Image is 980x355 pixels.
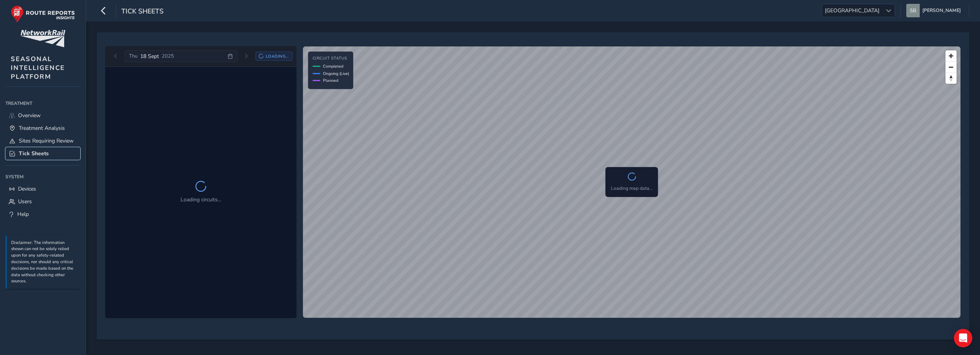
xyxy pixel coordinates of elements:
[11,240,76,285] p: Disclaimer: The information shown can not be solely relied upon for any safety-related decisions,...
[19,137,74,144] span: Sites Requiring Review
[922,4,961,17] span: [PERSON_NAME]
[11,55,65,81] span: SEASONAL INTELLIGENCE PLATFORM
[906,4,920,17] img: diamond-layout
[906,4,963,17] button: [PERSON_NAME]
[5,195,80,208] a: Users
[945,61,957,73] button: Zoom out
[5,182,80,195] a: Devices
[129,53,137,60] span: Thu
[323,63,343,69] span: Completed
[945,73,957,84] button: Reset bearing to north
[5,134,80,147] a: Sites Requiring Review
[121,7,164,17] span: Tick Sheets
[303,46,960,318] canvas: Map
[180,196,221,204] p: Loading circuits...
[954,329,972,347] div: Open Intercom Messenger
[5,109,80,122] a: Overview
[822,4,882,17] span: [GEOGRAPHIC_DATA]
[140,53,159,60] span: 18 Sept
[19,124,65,132] span: Treatment Analysis
[323,71,349,76] span: Ongoing (Live)
[5,147,80,160] a: Tick Sheets
[19,150,49,157] span: Tick Sheets
[5,98,80,109] div: Treatment
[11,5,75,23] img: rr logo
[18,112,41,119] span: Overview
[5,208,80,221] a: Help
[611,185,653,192] p: Loading map data...
[18,198,32,205] span: Users
[313,56,349,61] h4: Circuit Status
[5,171,80,182] div: System
[18,185,36,192] span: Devices
[17,211,29,218] span: Help
[323,78,338,83] span: Planned
[162,53,174,60] span: 2025
[266,53,289,59] span: Loading...
[945,50,957,61] button: Zoom in
[5,122,80,134] a: Treatment Analysis
[20,30,65,47] img: customer logo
